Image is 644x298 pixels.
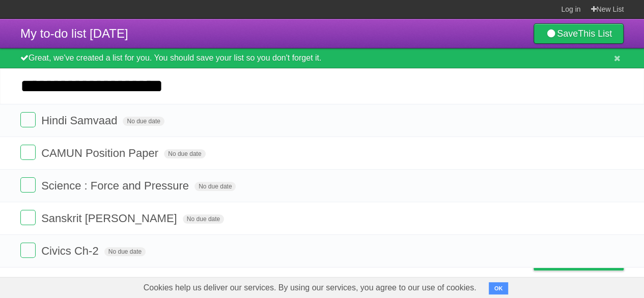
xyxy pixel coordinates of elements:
span: No due date [164,149,205,158]
b: This List [578,29,612,39]
span: CAMUN Position Paper [41,147,161,159]
span: Science : Force and Pressure [41,179,191,192]
button: OK [489,282,509,294]
label: Done [20,242,36,258]
span: No due date [104,247,146,256]
label: Done [20,112,36,127]
label: Done [20,145,36,160]
span: No due date [194,182,236,191]
span: Sanskrit [PERSON_NAME] [41,212,180,225]
span: No due date [183,214,224,224]
span: Cookies help us deliver our services. By using our services, you agree to our use of cookies. [133,278,487,298]
label: Done [20,177,36,193]
span: My to-do list [DATE] [20,26,128,40]
span: Civics Ch-2 [41,245,101,257]
span: Buy me a coffee [555,252,619,270]
label: Done [20,210,36,225]
span: Hindi Samvaad [41,114,120,127]
span: No due date [123,117,164,126]
a: SaveThis List [534,23,624,44]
